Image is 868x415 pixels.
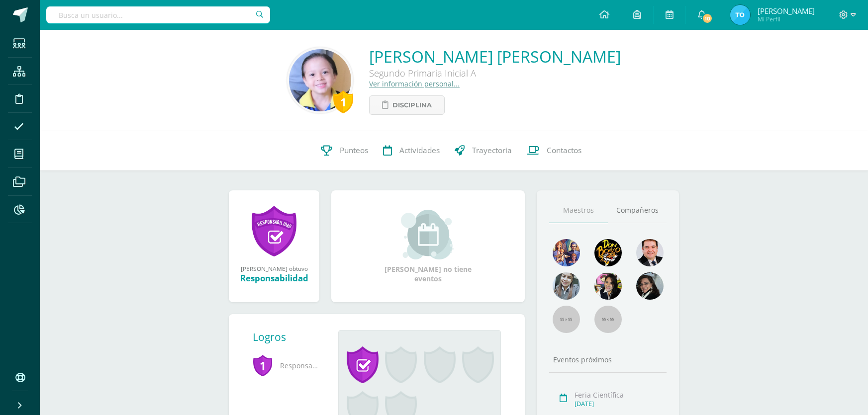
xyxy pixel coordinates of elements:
[369,95,445,115] a: Disciplina
[399,145,440,156] span: Actividades
[253,352,322,379] span: Responsabilidad
[519,131,589,170] a: Contactos
[253,354,273,377] span: 1
[253,330,330,344] div: Logros
[758,15,815,23] span: Mi Perfil
[340,145,368,156] span: Punteos
[553,306,580,333] img: 55x55
[594,239,622,266] img: 29fc2a48271e3f3676cb2cb292ff2552.png
[758,6,815,16] span: [PERSON_NAME]
[313,131,376,170] a: Punteos
[401,210,455,259] img: event_small.png
[553,272,580,300] img: 45bd7986b8947ad7e5894cbc9b781108.png
[636,239,664,266] img: 79570d67cb4e5015f1d97fde0ec62c05.png
[369,46,621,67] a: [PERSON_NAME] [PERSON_NAME]
[636,272,664,300] img: 6377130e5e35d8d0020f001f75faf696.png
[547,145,581,156] span: Contactos
[379,210,478,283] div: [PERSON_NAME] no tiene eventos
[575,400,664,408] div: [DATE]
[608,198,667,223] a: Compañeros
[289,49,351,111] img: 644664d2565c119857a4198ca6981c8e.png
[553,239,580,266] img: 88256b496371d55dc06d1c3f8a5004f4.png
[575,390,664,400] div: Feria Científica
[369,79,460,88] a: Ver información personal...
[239,264,309,272] div: [PERSON_NAME] obtuvo
[549,198,608,223] a: Maestros
[239,272,309,284] div: Responsabilidad
[594,306,622,333] img: 55x55
[472,145,512,156] span: Trayectoria
[333,90,353,113] div: 1
[46,6,270,23] input: Busca un usuario...
[376,131,447,170] a: Actividades
[549,355,667,364] div: Eventos próximos
[730,5,750,25] img: 76a3483454ffa6e9dcaa95aff092e504.png
[447,131,519,170] a: Trayectoria
[392,96,432,114] span: Disciplina
[702,13,713,24] span: 10
[594,272,622,300] img: ddcb7e3f3dd5693f9a3e043a79a89297.png
[369,67,621,79] div: Segundo Primaria Inicial A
